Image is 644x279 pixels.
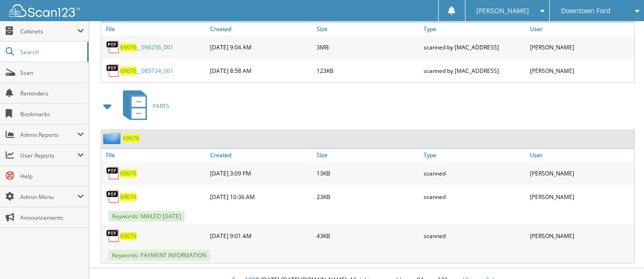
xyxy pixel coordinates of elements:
[120,67,173,75] a: 69676__085734_001
[20,151,77,159] span: User Reports
[120,43,173,51] a: 69676__090256_001
[561,8,611,14] span: Downtown Ford
[208,23,314,35] a: Created
[20,172,84,180] span: Help
[421,164,528,183] div: scanned
[103,132,123,144] img: folder2.png
[101,23,208,35] a: File
[314,187,421,206] div: 23KB
[528,61,634,80] div: [PERSON_NAME]
[117,88,170,125] a: PARTS
[101,149,208,161] a: File
[120,232,137,240] a: 69676
[528,149,634,161] a: User
[208,187,314,206] div: [DATE] 10:36 AM
[208,226,314,245] div: [DATE] 9:01 AM
[528,226,634,245] div: [PERSON_NAME]
[20,214,84,222] span: Announcements
[421,38,528,56] div: scanned by [MAC_ADDRESS]
[120,169,137,177] a: 69676
[120,193,137,201] a: 69676
[314,164,421,183] div: 13KB
[106,40,120,54] img: PDF.png
[476,8,529,14] span: [PERSON_NAME]
[208,164,314,183] div: [DATE] 3:09 PM
[123,134,139,142] a: 69676
[528,38,634,56] div: [PERSON_NAME]
[597,234,644,279] iframe: Chat Widget
[108,211,185,222] span: Keywords: MAILED [DATE]
[528,164,634,183] div: [PERSON_NAME]
[20,27,77,35] span: Cabinets
[421,61,528,80] div: scanned by [MAC_ADDRESS]
[208,61,314,80] div: [DATE] 8:58 AM
[108,250,210,261] span: Keywords: PAYMENT INFORMATION
[153,102,170,110] span: PARTS
[421,23,528,35] a: Type
[20,69,84,77] span: Scan
[20,110,84,118] span: Bookmarks
[208,38,314,56] div: [DATE] 9:04 AM
[314,149,421,161] a: Size
[314,61,421,80] div: 123KB
[20,193,77,201] span: Admin Menu
[528,187,634,206] div: [PERSON_NAME]
[106,64,120,78] img: PDF.png
[314,23,421,35] a: Size
[314,226,421,245] div: 43KB
[421,187,528,206] div: scanned
[120,43,137,51] span: 69676
[421,149,528,161] a: Type
[528,23,634,35] a: User
[208,149,314,161] a: Created
[20,131,77,139] span: Admin Reports
[20,48,82,56] span: Search
[9,4,80,17] img: scan123-logo-white.svg
[106,166,120,180] img: PDF.png
[421,226,528,245] div: scanned
[120,67,137,75] span: 69676
[106,229,120,243] img: PDF.png
[20,89,84,97] span: Reminders
[314,38,421,56] div: 3MB
[106,190,120,204] img: PDF.png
